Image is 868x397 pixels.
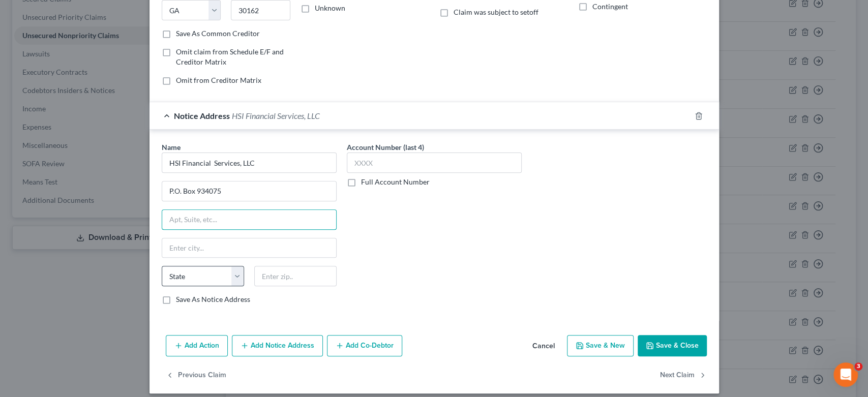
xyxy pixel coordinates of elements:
iframe: Intercom live chat [833,362,858,387]
button: Add Notice Address [232,335,323,356]
label: Unknown [315,3,345,13]
button: Save & New [567,335,634,356]
span: 3 [854,362,862,371]
input: Apt, Suite, etc... [162,210,336,229]
input: Search by name... [162,152,337,173]
label: Save As Notice Address [176,294,250,304]
button: Save & Close [638,335,707,356]
span: Omit from Creditor Matrix [176,76,261,84]
span: Contingent [592,2,628,11]
label: Full Account Number [361,177,430,187]
label: Account Number (last 4) [347,142,424,152]
label: Save As Common Creditor [176,28,260,39]
span: Notice Address [174,111,230,120]
span: Name [162,143,181,151]
button: Previous Claim [166,364,226,386]
button: Next Claim [660,364,707,386]
button: Add Action [166,335,228,356]
input: XXXX [347,152,522,173]
button: Add Co-Debtor [327,335,402,356]
input: Enter city... [162,238,336,258]
input: Enter address... [162,181,336,201]
button: Cancel [524,336,563,356]
span: HSI Financial Services, LLC [232,111,320,120]
input: Enter zip.. [254,266,337,286]
span: Omit claim from Schedule E/F and Creditor Matrix [176,47,284,66]
span: Claim was subject to setoff [454,8,538,16]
